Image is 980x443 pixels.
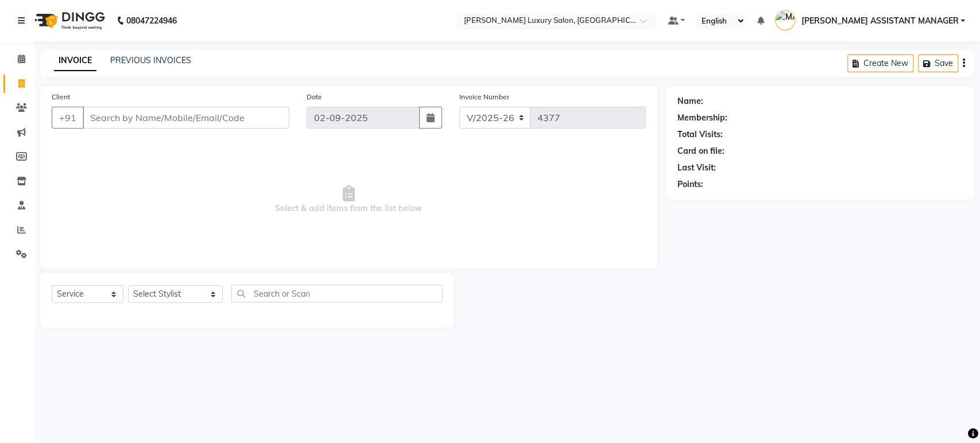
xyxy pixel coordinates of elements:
[847,55,913,72] button: Create New
[677,178,703,191] div: Points:
[918,55,958,72] button: Save
[52,107,84,129] button: +91
[231,285,443,302] input: Search or Scan
[126,5,177,37] b: 08047224946
[307,92,322,102] label: Date
[83,107,289,129] input: Search by Name/Mobile/Email/Code
[54,50,96,71] a: INVOICE
[677,129,723,141] div: Total Visits:
[801,15,958,27] span: [PERSON_NAME] ASSISTANT MANAGER
[677,145,725,157] div: Card on file:
[29,5,108,37] img: logo
[459,92,509,102] label: Invoice Number
[52,142,646,257] span: Select & add items from the list below
[677,112,727,124] div: Membership:
[775,10,795,30] img: MADHAPUR ASSISTANT MANAGER
[677,162,716,174] div: Last Visit:
[52,92,70,102] label: Client
[110,55,191,65] a: PREVIOUS INVOICES
[677,95,703,107] div: Name:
